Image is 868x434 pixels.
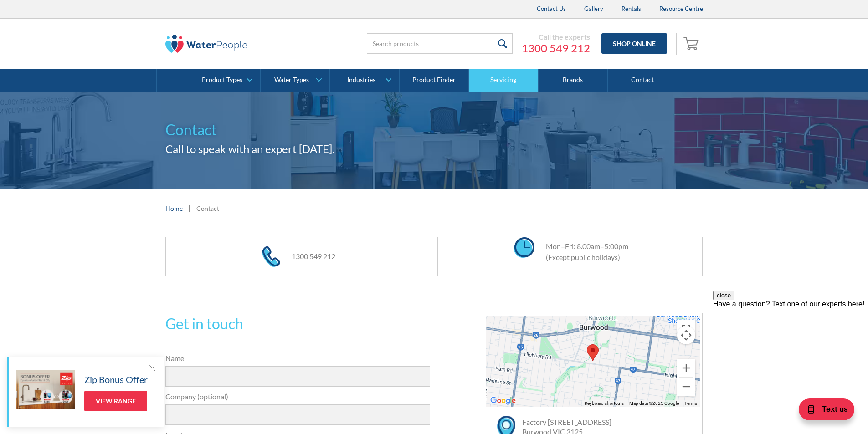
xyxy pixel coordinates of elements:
[677,378,695,396] button: Zoom out
[84,373,148,386] h5: Zip Bonus Offer
[261,69,329,92] a: Water Types
[347,76,375,84] div: Industries
[677,320,695,338] button: Toggle fullscreen view
[608,69,677,92] a: Contact
[601,33,667,54] a: Shop Online
[539,69,608,92] a: Brands
[522,32,590,41] div: Call the experts
[488,395,518,407] a: Open this area in Google Maps (opens a new window)
[537,241,628,263] div: Mon–Fri: 8.00am–5:00pm (Except public holidays)
[367,33,513,54] input: Search products
[330,69,399,92] a: Industries
[84,391,147,411] a: View Range
[681,33,703,55] a: Open empty cart
[514,237,534,258] img: clock icon
[165,353,431,364] label: Name
[16,370,75,409] img: Zip Bonus Offer
[400,69,469,92] a: Product Finder
[677,359,695,377] button: Zoom in
[629,401,679,406] span: Map data ©2025 Google
[165,35,247,53] img: The Water People
[713,291,868,400] iframe: podium webchat widget prompt
[165,141,703,157] h2: Call to speak with an expert [DATE].
[488,395,518,407] img: Google
[274,76,309,84] div: Water Types
[522,41,590,55] a: 1300 549 212
[469,69,538,92] a: Servicing
[187,203,192,214] div: |
[165,391,431,402] label: Company (optional)
[196,204,219,213] div: Contact
[292,252,335,260] a: 1300 549 212
[202,76,242,84] div: Product Types
[191,69,260,92] a: Product Types
[583,341,602,365] div: Map pin
[262,246,280,267] img: phone icon
[683,36,701,51] img: shopping cart
[585,400,624,407] button: Keyboard shortcuts
[165,204,183,213] a: Home
[165,313,431,335] h2: Get in touch
[684,401,697,406] a: Terms (opens in new tab)
[795,388,868,434] iframe: podium webchat widget bubble
[165,119,703,141] h1: Contact
[677,326,695,344] button: Map camera controls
